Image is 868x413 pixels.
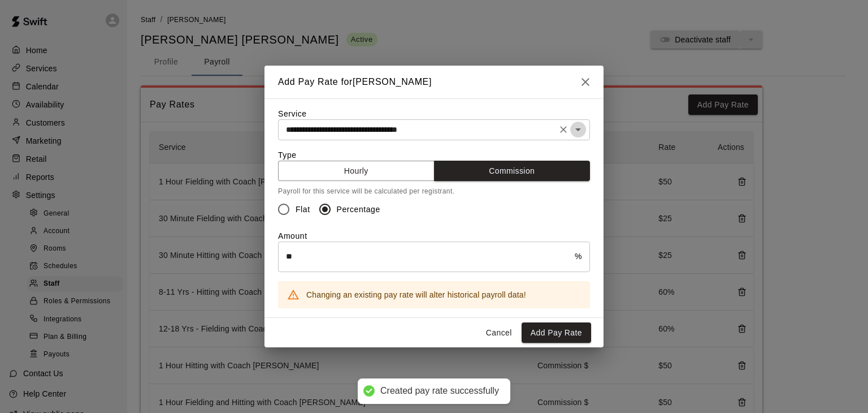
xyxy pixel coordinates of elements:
[278,187,454,195] span: Payroll for this service will be calculated per registrant.
[278,161,590,182] div: outlined primary button group
[264,66,445,98] h2: Add Pay Rate for [PERSON_NAME]
[278,150,297,160] label: Type
[296,204,310,216] span: Flat
[278,109,307,118] label: Service
[278,231,307,240] label: Amount
[278,161,435,182] button: Hourly
[278,197,590,221] div: amountType
[481,322,517,343] button: Cancel
[555,122,571,137] button: Clear
[522,322,591,343] button: Add Pay Rate
[306,285,526,305] div: Changing an existing pay rate will alter historical payroll data!
[434,161,591,182] button: Commission
[337,204,380,216] span: Percentage
[380,385,499,397] div: Created pay rate successfully
[575,251,582,263] p: %
[570,122,586,137] button: Open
